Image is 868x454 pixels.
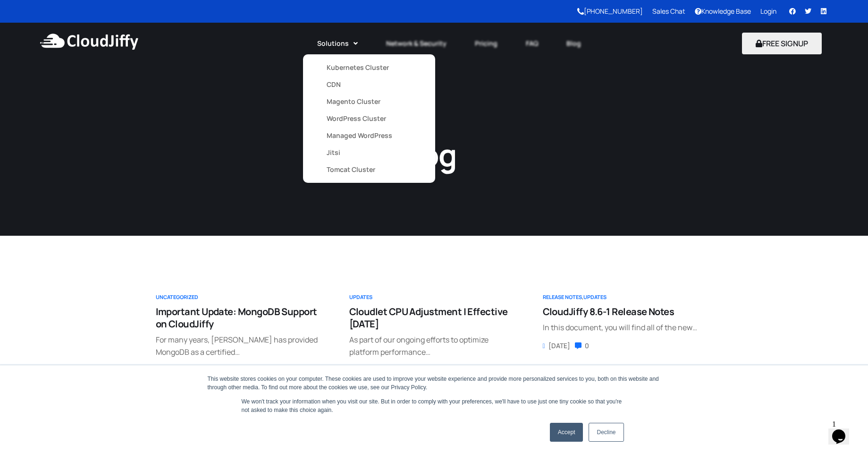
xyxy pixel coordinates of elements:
a: Updates [349,293,372,300]
a: Important Update: MongoDB Support on CloudJiffy [156,301,326,330]
div: This website stores cookies on your computer. These cookies are used to improve your website expe... [208,375,661,392]
a: Updates [583,293,607,300]
div: 0 [575,341,594,351]
a: Cloudlet CPU Adjustment | Effective [DATE] [349,301,519,330]
a: FAQ [512,33,552,54]
h1: Blog [213,135,638,174]
button: FREE SIGNUP [742,33,822,54]
span: Cloudlet CPU Adjustment | Effective [DATE] [349,305,508,330]
a: CDN [327,76,412,93]
a: Knowledge Base [695,7,751,16]
a: Kubernetes Cluster [327,59,412,76]
span: Important Update: MongoDB Support on CloudJiffy [156,305,317,330]
span: CloudJiffy 8.6-1 Release Notes [543,305,674,318]
a: Solutions [303,33,372,54]
a: Blog [552,33,595,54]
a: Uncategorized [156,293,198,300]
a: Release Notes [543,293,582,300]
a: Jitsi [327,144,412,161]
a: Accept [550,423,583,442]
iframe: chat widget [828,416,859,445]
a: Tomcat Cluster [327,161,412,178]
a: CloudJiffy 8.6-1 Release Notes [543,301,674,318]
a: FREE SIGNUP [742,38,822,49]
div: [DATE] [543,341,575,351]
a: Decline [589,423,624,442]
a: Sales Chat [652,7,685,16]
a: Pricing [461,33,512,54]
div: In this document, you will find all of the new… [543,322,697,334]
div: As part of our ongoing efforts to optimize platform performance… [349,334,519,358]
a: Network & Security [372,33,461,54]
p: We won't track your information when you visit our site. But in order to comply with your prefere... [242,397,627,414]
a: Managed WordPress [327,127,412,144]
a: Magento Cluster [327,93,412,110]
a: Login [760,7,776,16]
div: For many years, [PERSON_NAME] has provided MongoDB as a certified… [156,334,326,358]
a: WordPress Cluster [327,110,412,127]
a: [PHONE_NUMBER] [577,7,643,16]
div: , [543,293,607,301]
